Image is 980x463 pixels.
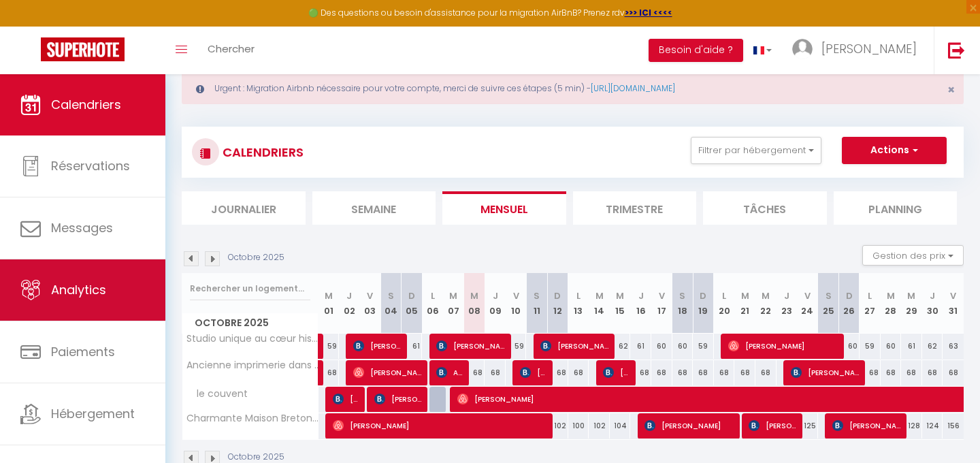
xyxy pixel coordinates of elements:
th: 06 [422,273,443,334]
th: 23 [777,273,798,334]
th: 25 [818,273,839,334]
div: 68 [881,360,902,385]
div: 68 [922,360,943,385]
a: [URL][DOMAIN_NAME] [591,82,675,94]
th: 04 [380,273,402,334]
span: Analytics [51,281,106,298]
abbr: D [846,289,853,302]
div: 68 [672,360,693,385]
abbr: V [367,289,373,302]
img: ... [792,39,813,59]
abbr: S [388,289,394,302]
abbr: M [470,289,478,302]
div: 156 [943,413,964,438]
th: 02 [339,273,360,334]
div: 102 [547,413,568,438]
div: 68 [901,360,922,385]
span: Hébergement [51,405,135,422]
abbr: J [930,289,935,302]
th: 07 [443,273,464,334]
th: 09 [485,273,506,334]
a: [PERSON_NAME] [318,360,325,386]
li: Journalier [182,191,306,225]
span: [PERSON_NAME] [333,413,551,438]
img: Super Booking [41,37,125,61]
abbr: J [493,289,498,302]
th: 22 [755,273,777,334]
div: 102 [589,413,610,438]
div: 63 [943,334,964,359]
div: 100 [568,413,589,438]
div: Urgent : Migration Airbnb nécessaire pour votre compte, merci de suivre ces étapes (5 min) - [182,73,964,104]
abbr: L [576,289,581,302]
span: [PERSON_NAME] [520,360,548,385]
div: 68 [860,360,881,385]
abbr: D [408,289,415,302]
abbr: J [784,289,789,302]
span: le couvent [184,387,251,402]
img: logout [948,42,965,59]
th: 17 [651,273,672,334]
li: Mensuel [442,191,566,225]
th: 28 [881,273,902,334]
span: [PERSON_NAME] [333,386,361,412]
abbr: D [554,289,561,302]
span: Messages [51,219,113,236]
div: 68 [693,360,714,385]
th: 19 [693,273,714,334]
span: Chercher [208,42,255,56]
abbr: M [449,289,457,302]
div: 59 [693,334,714,359]
th: 11 [526,273,547,334]
span: Octobre 2025 [182,313,318,333]
div: 68 [318,360,340,385]
div: 59 [506,334,527,359]
div: 59 [860,334,881,359]
li: Planning [834,191,958,225]
div: 61 [630,334,651,359]
span: [PERSON_NAME] [353,333,402,359]
th: 14 [589,273,610,334]
th: 15 [610,273,631,334]
span: [PERSON_NAME] [540,333,610,359]
button: Close [947,84,955,96]
abbr: M [762,289,770,302]
span: Studio unique au cœur historique de [GEOGRAPHIC_DATA] [184,334,321,344]
li: Trimestre [573,191,697,225]
span: [PERSON_NAME] [353,360,423,385]
th: 01 [318,273,340,334]
input: Rechercher un logement... [190,276,310,301]
span: [PERSON_NAME] [644,413,736,438]
div: 104 [610,413,631,438]
span: Calendriers [51,96,121,113]
abbr: M [595,289,604,302]
abbr: V [804,289,811,302]
span: [PERSON_NAME] [436,333,506,359]
th: 29 [901,273,922,334]
abbr: S [534,289,540,302]
a: ... [PERSON_NAME] [782,27,934,74]
div: 60 [651,334,672,359]
abbr: S [826,289,832,302]
div: 68 [943,360,964,385]
abbr: M [616,289,624,302]
div: 68 [651,360,672,385]
li: Tâches [703,191,827,225]
span: × [947,81,955,98]
li: Semaine [312,191,436,225]
abbr: L [868,289,872,302]
th: 18 [672,273,693,334]
button: Besoin d'aide ? [649,39,743,62]
button: Actions [842,137,947,164]
span: Achh Ouakk [436,360,464,385]
div: 68 [755,360,777,385]
abbr: L [431,289,435,302]
abbr: D [700,289,706,302]
span: [PERSON_NAME] [791,360,861,385]
span: [PERSON_NAME] [374,386,423,412]
strong: >>> ICI <<<< [625,7,672,18]
abbr: L [722,289,726,302]
th: 08 [464,273,485,334]
span: [PERSON_NAME] et [PERSON_NAME] [603,360,631,385]
div: 68 [485,360,506,385]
